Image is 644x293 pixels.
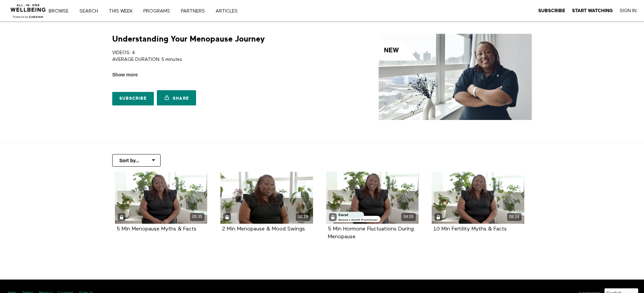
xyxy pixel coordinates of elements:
[572,8,613,14] a: Start Watching
[433,226,507,231] a: 10 Min Fertility Myths & Facts
[178,9,212,14] a: PARTNERS
[190,213,205,221] div: 05:35
[112,49,319,63] p: VIDEOS: 4 AVERAGE DURATION: 5 minutes
[115,172,208,224] a: 5 Min Menopause Myths & Facts 05:35
[432,172,524,224] a: 10 Min Fertility Myths & Facts 08:24
[141,9,177,14] a: PROGRAMS
[213,9,245,14] a: ARTICLES
[117,226,196,231] a: 5 Min Menopause Myths & Facts
[538,8,565,13] strong: Subscribe
[222,226,305,231] a: 2 Min Menopause & Mood Swings
[112,34,265,44] h1: Understanding Your Menopause Journey
[53,7,252,14] nav: Primary
[46,9,76,14] a: Browse
[620,8,637,14] a: Sign In
[507,213,522,221] div: 08:24
[328,226,414,239] a: 5 Min Hormone Fluctuations During Menopause
[379,34,532,120] img: Understanding Your Menopause Journey
[220,172,313,224] a: 2 Min Menopause & Mood Swings 06:19
[538,8,565,14] a: Subscribe
[112,71,138,78] span: Show more
[572,8,613,13] strong: Start Watching
[328,226,414,240] strong: 5 Min Hormone Fluctuations During Menopause
[326,172,419,224] a: 5 Min Hormone Fluctuations During Menopause 04:55
[106,9,140,14] a: THIS WEEK
[112,92,154,105] a: Subscribe
[296,213,310,221] div: 06:19
[401,213,416,221] div: 04:55
[157,90,196,105] a: Share
[77,9,105,14] a: Search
